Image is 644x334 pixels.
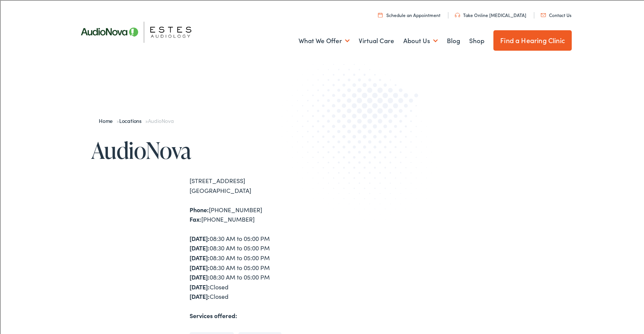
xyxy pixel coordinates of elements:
[119,117,145,124] a: Locations
[190,176,322,195] div: [STREET_ADDRESS] [GEOGRAPHIC_DATA]
[190,234,322,301] div: 08:30 AM to 05:00 PM 08:30 AM to 05:00 PM 08:30 AM to 05:00 PM 08:30 AM to 05:00 PM 08:30 AM to 0...
[190,292,210,300] strong: [DATE]:
[190,283,210,291] strong: [DATE]:
[190,205,209,214] strong: Phone:
[99,117,117,124] a: Home
[190,273,210,281] strong: [DATE]:
[493,30,572,51] a: Find a Hearing Clinic
[447,27,460,55] a: Blog
[403,27,438,55] a: About Us
[148,117,174,124] span: AudioNova
[190,215,201,223] strong: Fax:
[190,311,237,320] strong: Services offered:
[190,263,210,272] strong: [DATE]:
[469,27,484,55] a: Shop
[299,27,350,55] a: What We Offer
[190,234,210,242] strong: [DATE]:
[99,117,174,124] span: » »
[190,205,322,224] div: [PHONE_NUMBER] [PHONE_NUMBER]
[190,244,210,252] strong: [DATE]:
[190,253,210,262] strong: [DATE]:
[91,138,322,163] h1: AudioNova
[359,27,394,55] a: Virtual Care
